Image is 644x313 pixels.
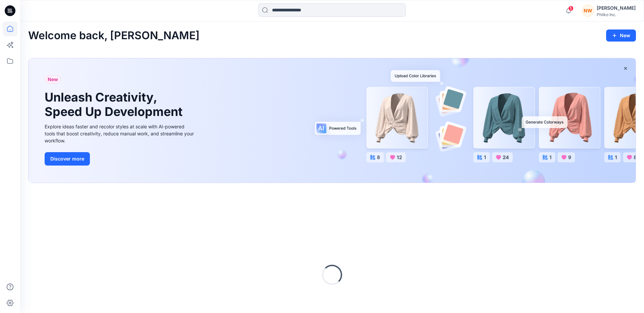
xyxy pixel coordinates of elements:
[568,6,574,11] span: 5
[597,4,636,12] div: [PERSON_NAME]
[45,90,185,119] h1: Unleash Creativity, Speed Up Development
[45,152,196,166] a: Discover more
[28,29,200,42] h2: Welcome back, [PERSON_NAME]
[606,29,636,42] button: New
[45,123,196,144] div: Explore ideas faster and recolor styles at scale with AI-powered tools that boost creativity, red...
[45,152,90,166] button: Discover more
[48,75,58,83] span: New
[582,5,594,17] div: NW
[597,12,636,17] div: Philko Inc.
